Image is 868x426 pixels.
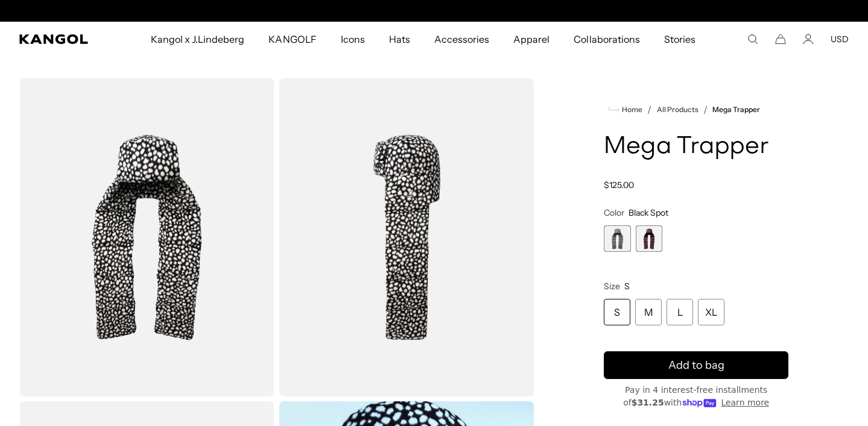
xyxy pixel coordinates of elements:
div: M [635,299,662,325]
a: Stories [652,22,708,57]
span: Collaborations [574,22,639,57]
span: Color [604,207,624,218]
a: KANGOLF [256,22,328,57]
a: Home [609,104,642,115]
img: color-black-spot [19,78,274,396]
span: Icons [341,22,365,57]
a: Apparel [501,22,562,57]
div: L [667,299,693,325]
nav: breadcrumbs [604,102,788,117]
div: XL [698,299,724,325]
div: 1 of 2 [310,6,559,16]
span: Accessories [434,22,489,57]
span: Kangol x J.Lindeberg [151,22,245,57]
a: Collaborations [562,22,651,57]
h1: Mega Trapper [604,134,788,160]
div: 2 of 2 [636,225,662,252]
span: S [624,281,630,292]
summary: Search here [747,34,758,45]
button: Add to bag [604,351,788,379]
a: Mega Trapper [712,105,760,114]
div: S [604,299,630,325]
div: 1 of 2 [604,225,630,252]
img: color-black-spot [279,78,534,396]
span: Apparel [513,22,550,57]
span: Stories [664,22,695,57]
button: USD [831,34,849,45]
a: Hats [377,22,422,57]
div: Announcement [310,6,559,16]
button: Cart [775,34,786,45]
span: Black Spot [629,207,668,218]
a: Kangol x J.Lindeberg [139,22,257,57]
li: / [642,102,651,117]
a: Icons [329,22,377,57]
span: KANGOLF [268,22,316,57]
slideshow-component: Announcement bar [310,6,559,16]
a: Account [803,34,814,45]
li: / [699,102,708,117]
a: Accessories [422,22,501,57]
a: Kangol [19,34,99,44]
a: All Products [657,105,699,114]
label: Black Spot [604,225,630,252]
label: Navy Leopard [636,225,662,252]
span: Home [619,105,642,114]
span: Size [604,281,620,292]
span: Hats [389,22,410,57]
span: Add to bag [668,357,724,374]
span: $125.00 [604,180,634,190]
